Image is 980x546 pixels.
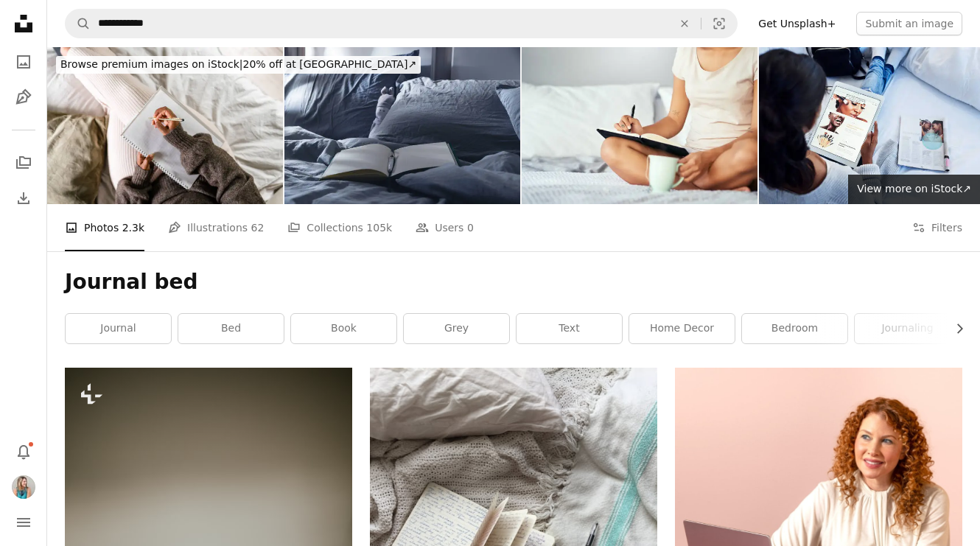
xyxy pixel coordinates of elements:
a: View more on iStock↗ [848,175,980,204]
a: Users 0 [416,204,474,251]
button: Visual search [701,10,737,38]
a: Get Unsplash+ [749,12,844,35]
h1: Journal bed [65,269,962,295]
a: Download History [9,183,38,213]
span: View more on iStock ↗ [857,183,971,195]
a: bed [178,314,284,343]
a: Collections 105k [287,204,392,251]
a: grey [404,314,509,343]
button: Notifications [9,437,38,466]
button: Clear [668,10,701,38]
a: journaling [855,314,960,343]
span: 105k [366,220,392,236]
a: Illustrations 62 [168,204,264,251]
img: Woman writing in bed [47,47,283,204]
button: Submit an image [856,12,962,35]
a: Photos [9,47,38,77]
span: 20% off at [GEOGRAPHIC_DATA] ↗ [60,58,416,70]
img: Midsection Of Person Relaxing On Bed At Home [284,47,520,204]
img: Avatar of user Kristi Rowles [12,475,35,499]
button: Menu [9,508,38,537]
button: Profile [9,472,38,502]
span: 0 [467,220,474,236]
form: Find visuals sitewide [65,9,738,38]
a: book [291,314,396,343]
a: home decor [629,314,735,343]
a: Illustrations [9,83,38,112]
a: journal [66,314,171,343]
img: Let's get this day in order [522,47,757,204]
a: bedroom [742,314,847,343]
a: text [517,314,622,343]
span: Browse premium images on iStock | [60,58,242,70]
span: 62 [251,220,265,236]
a: Browse premium images on iStock|20% off at [GEOGRAPHIC_DATA]↗ [47,47,430,83]
a: Collections [9,148,38,178]
button: Filters [912,204,962,251]
button: Search Unsplash [66,10,91,38]
button: scroll list to the right [946,314,962,343]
